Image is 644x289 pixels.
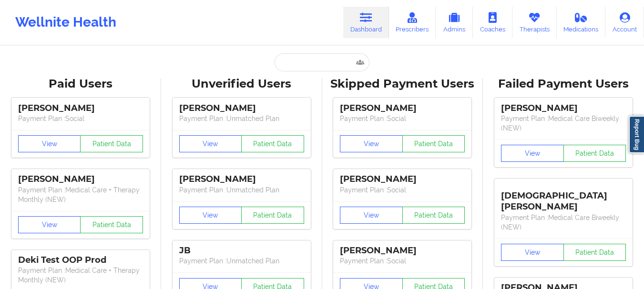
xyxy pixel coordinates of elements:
[329,77,477,91] div: Skipped Payment Users
[340,185,465,195] p: Payment Plan : Social
[340,103,465,114] div: [PERSON_NAME]
[340,256,465,266] p: Payment Plan : Social
[241,207,304,224] button: Patient Data
[605,7,644,38] a: Account
[436,7,473,38] a: Admins
[179,185,304,195] p: Payment Plan : Unmatched Plan
[80,216,143,233] button: Patient Data
[18,255,143,266] div: Deki Test OOP Prod
[563,244,626,261] button: Patient Data
[490,77,637,91] div: Failed Payment Users
[340,174,465,185] div: [PERSON_NAME]
[168,77,316,91] div: Unverified Users
[501,114,626,133] p: Payment Plan : Medical Care Biweekly (NEW)
[629,116,644,153] a: Report Bug
[340,207,403,224] button: View
[340,135,403,152] button: View
[340,114,465,123] p: Payment Plan : Social
[179,174,304,185] div: [PERSON_NAME]
[18,174,143,185] div: [PERSON_NAME]
[402,135,465,152] button: Patient Data
[179,114,304,123] p: Payment Plan : Unmatched Plan
[402,207,465,224] button: Patient Data
[179,103,304,114] div: [PERSON_NAME]
[18,114,143,123] p: Payment Plan : Social
[501,213,626,232] p: Payment Plan : Medical Care Biweekly (NEW)
[179,135,242,152] button: View
[563,145,626,162] button: Patient Data
[80,135,143,152] button: Patient Data
[179,245,304,256] div: JB
[241,135,304,152] button: Patient Data
[343,7,389,38] a: Dashboard
[340,245,465,256] div: [PERSON_NAME]
[512,7,557,38] a: Therapists
[18,266,143,285] p: Payment Plan : Medical Care + Therapy Monthly (NEW)
[18,103,143,114] div: [PERSON_NAME]
[18,216,81,233] button: View
[18,135,81,152] button: View
[179,256,304,266] p: Payment Plan : Unmatched Plan
[501,244,564,261] button: View
[501,103,626,114] div: [PERSON_NAME]
[501,145,564,162] button: View
[501,183,626,212] div: [DEMOGRAPHIC_DATA][PERSON_NAME]
[7,77,154,91] div: Paid Users
[389,7,436,38] a: Prescribers
[179,207,242,224] button: View
[473,7,512,38] a: Coaches
[557,7,606,38] a: Medications
[18,185,143,204] p: Payment Plan : Medical Care + Therapy Monthly (NEW)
